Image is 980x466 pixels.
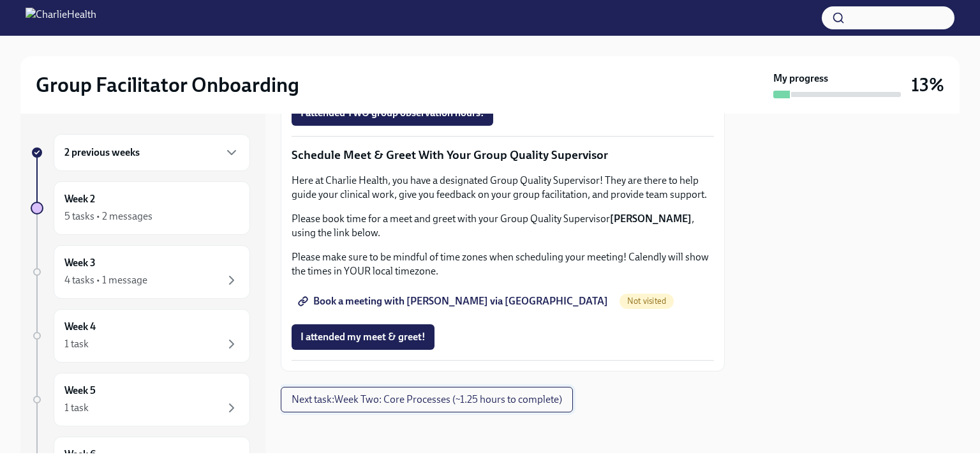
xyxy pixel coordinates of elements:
[54,134,250,171] div: 2 previous weeks
[64,256,96,270] h6: Week 3
[911,73,944,96] h3: 13%
[64,320,96,334] h6: Week 4
[31,309,250,363] a: Week 41 task
[64,146,140,160] h6: 2 previous weeks
[64,447,96,462] h6: Week 6
[301,331,426,343] span: I attended my meet & greet!
[31,245,250,299] a: Week 34 tasks • 1 message
[64,273,147,287] div: 4 tasks • 1 message
[281,387,573,412] button: Next task:Week Two: Core Processes (~1.25 hours to complete)
[64,384,96,398] h6: Week 5
[64,401,89,415] div: 1 task
[292,147,714,163] p: Schedule Meet & Greet With Your Group Quality Supervisor
[64,209,152,223] div: 5 tasks • 2 messages
[292,212,714,240] p: Please book time for a meet and greet with your Group Quality Supervisor , using the link below.
[292,174,714,202] p: Here at Charlie Health, you have a designated Group Quality Supervisor! They are there to help gu...
[36,72,299,98] h2: Group Facilitator Onboarding
[26,8,96,28] img: CharlieHealth
[301,295,608,308] span: Book a meeting with [PERSON_NAME] via [GEOGRAPHIC_DATA]
[620,296,674,306] span: Not visited
[292,289,617,314] a: Book a meeting with [PERSON_NAME] via [GEOGRAPHIC_DATA]
[610,213,692,225] strong: [PERSON_NAME]
[292,393,562,406] span: Next task : Week Two: Core Processes (~1.25 hours to complete)
[64,337,89,351] div: 1 task
[292,250,714,278] p: Please make sure to be mindful of time zones when scheduling your meeting! Calendly will show the...
[64,192,95,206] h6: Week 2
[31,373,250,426] a: Week 51 task
[31,181,250,235] a: Week 25 tasks • 2 messages
[773,71,828,86] strong: My progress
[292,324,434,350] button: I attended my meet & greet!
